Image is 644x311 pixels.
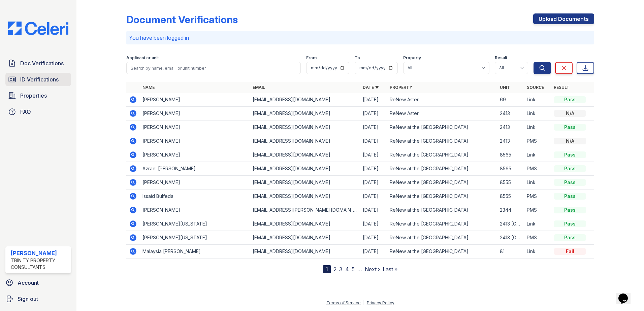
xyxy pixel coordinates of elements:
div: N/A [554,138,586,144]
a: ID Verifications [5,73,71,86]
td: Malaysia [PERSON_NAME] [140,245,250,258]
a: Result [554,85,570,90]
td: ReNew at the [GEOGRAPHIC_DATA] [387,231,497,245]
td: [PERSON_NAME] [140,203,250,217]
a: 4 [345,266,349,273]
td: Link [524,245,551,258]
td: [EMAIL_ADDRESS][DOMAIN_NAME] [250,217,360,231]
td: [PERSON_NAME] [140,176,250,189]
td: [EMAIL_ADDRESS][DOMAIN_NAME] [250,120,360,134]
td: [DATE] [360,189,387,203]
td: [EMAIL_ADDRESS][DOMAIN_NAME] [250,189,360,203]
span: ID Verifications [20,75,59,83]
td: [EMAIL_ADDRESS][DOMAIN_NAME] [250,231,360,245]
td: ReNew at the [GEOGRAPHIC_DATA] [387,120,497,134]
td: [DATE] [360,93,387,107]
span: Doc Verifications [20,59,64,67]
td: ReNew at the [GEOGRAPHIC_DATA] [387,217,497,231]
td: 69 [497,93,524,107]
a: Sign out [3,292,74,306]
div: Fail [554,248,586,255]
td: [DATE] [360,176,387,189]
div: Pass [554,234,586,241]
td: ReNew at the [GEOGRAPHIC_DATA] [387,176,497,189]
td: [PERSON_NAME] [140,134,250,148]
td: [DATE] [360,162,387,176]
a: Property [390,85,412,90]
td: PMS [524,134,551,148]
a: Terms of Service [326,300,361,305]
a: Upload Documents [533,13,594,24]
div: Pass [554,179,586,186]
td: [PERSON_NAME] [140,120,250,134]
td: Link [524,93,551,107]
td: PMS [524,231,551,245]
div: N/A [554,110,586,117]
td: [DATE] [360,148,387,162]
label: To [355,55,360,61]
a: 3 [339,266,343,273]
td: [DATE] [360,203,387,217]
td: ReNew at the [GEOGRAPHIC_DATA] [387,245,497,258]
td: [DATE] [360,107,387,120]
td: 2413 [GEOGRAPHIC_DATA] [497,217,524,231]
span: … [357,265,362,273]
td: 2413 [497,107,524,120]
td: ReNew at the [GEOGRAPHIC_DATA] [387,148,497,162]
td: 8565 [497,162,524,176]
a: Source [527,85,544,90]
td: 2413 [497,134,524,148]
a: Properties [5,89,71,102]
span: FAQ [20,108,31,116]
a: FAQ [5,105,71,118]
td: PMS [524,189,551,203]
td: ReNew Aster [387,93,497,107]
td: [PERSON_NAME][US_STATE] [140,231,250,245]
img: CE_Logo_Blue-a8612792a0a2168367f1c8372b55b34899dd931a85d93a1a3d3e32e68fde9ad4.png [3,22,74,35]
td: ReNew at the [GEOGRAPHIC_DATA] [387,134,497,148]
td: [PERSON_NAME][US_STATE] [140,217,250,231]
a: 5 [352,266,355,273]
div: | [363,300,364,305]
a: Email [253,85,265,90]
a: Unit [500,85,510,90]
a: Name [142,85,155,90]
a: Doc Verifications [5,57,71,70]
div: [PERSON_NAME] [11,249,68,257]
div: Pass [554,207,586,213]
td: [EMAIL_ADDRESS][PERSON_NAME][DOMAIN_NAME] [250,203,360,217]
td: [DATE] [360,217,387,231]
td: [EMAIL_ADDRESS][DOMAIN_NAME] [250,93,360,107]
td: Link [524,217,551,231]
td: PMS [524,162,551,176]
td: 2413 [GEOGRAPHIC_DATA] [497,231,524,245]
td: [PERSON_NAME] [140,148,250,162]
td: ReNew at the [GEOGRAPHIC_DATA] [387,189,497,203]
p: You have been logged in [129,34,591,42]
div: 1 [323,265,331,273]
span: Sign out [18,295,38,303]
td: 2344 [497,203,524,217]
div: Pass [554,193,586,200]
td: PMS [524,203,551,217]
td: [EMAIL_ADDRESS][DOMAIN_NAME] [250,134,360,148]
td: 8565 [497,148,524,162]
a: Account [3,276,74,289]
div: Pass [554,220,586,227]
td: [PERSON_NAME] [140,93,250,107]
td: 8555 [497,176,524,189]
span: Account [18,279,39,287]
a: Privacy Policy [367,300,394,305]
td: [EMAIL_ADDRESS][DOMAIN_NAME] [250,176,360,189]
td: ReNew at the [GEOGRAPHIC_DATA] [387,162,497,176]
div: Pass [554,96,586,103]
a: 2 [333,266,336,273]
td: 8555 [497,189,524,203]
td: Issaid Bulfeda [140,189,250,203]
div: Pass [554,165,586,172]
iframe: chat widget [616,284,637,304]
label: Result [495,55,507,61]
div: Trinity Property Consultants [11,257,68,271]
td: [EMAIL_ADDRESS][DOMAIN_NAME] [250,148,360,162]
